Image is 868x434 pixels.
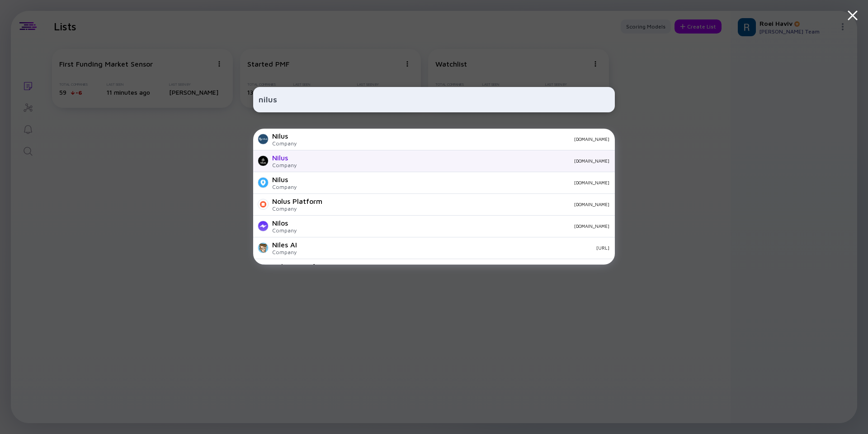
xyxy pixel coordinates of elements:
[272,132,297,140] div: Nilus
[272,162,297,169] div: Company
[272,249,297,256] div: Company
[272,227,297,234] div: Company
[272,140,297,147] div: Company
[272,262,320,270] div: Nalu Scientific
[272,154,297,162] div: Nilus
[304,136,609,142] div: [DOMAIN_NAME]
[304,245,609,251] div: [URL]
[259,92,609,108] input: Search Company or Investor...
[272,183,297,190] div: Company
[304,180,609,185] div: [DOMAIN_NAME]
[272,219,297,227] div: Nilos
[304,158,609,164] div: [DOMAIN_NAME]
[272,175,297,183] div: Nilus
[272,197,322,205] div: Nolus Platform
[304,223,609,229] div: [DOMAIN_NAME]
[272,241,297,249] div: Niles AI
[272,205,322,212] div: Company
[330,202,609,207] div: [DOMAIN_NAME]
